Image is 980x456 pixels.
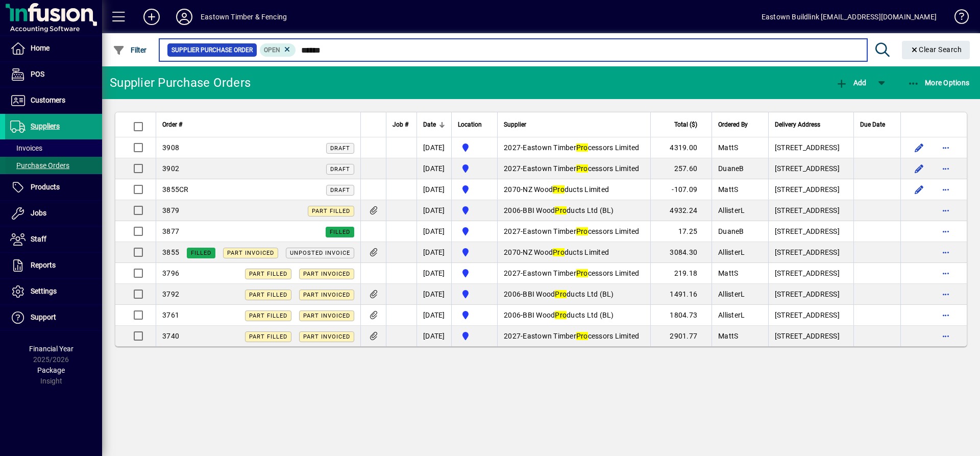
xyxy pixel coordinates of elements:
span: 2027 [504,143,521,152]
span: AllisterL [718,206,745,214]
span: Due Date [860,119,885,130]
span: MattS [718,185,738,194]
em: Pro [576,227,588,235]
span: Filled [191,250,211,256]
td: [DATE] [416,200,451,221]
td: - [497,305,650,326]
span: 3796 [162,269,179,277]
a: Invoices [5,139,102,157]
td: [DATE] [416,263,451,284]
button: Filter [110,41,150,59]
td: [STREET_ADDRESS] [768,221,853,242]
a: Reports [5,253,102,278]
span: NZ Wood ducts Limited [523,185,609,194]
td: [DATE] [416,221,451,242]
span: Holyoake St [458,330,491,342]
span: 2027 [504,164,521,173]
span: Jobs [31,209,46,217]
td: 1804.73 [650,305,712,326]
span: Open [264,46,280,54]
em: Pro [576,269,588,277]
button: More options [938,181,954,198]
span: Holyoake St [458,204,491,217]
button: Add [135,8,168,26]
em: Pro [555,206,567,214]
span: POS [31,70,44,78]
div: Order # [162,119,354,130]
td: - [497,200,650,221]
span: Eastown Timber cessors Limited [523,164,639,173]
span: Support [31,313,56,321]
span: 2027 [504,269,521,277]
span: Order # [162,119,182,130]
span: BBI Wood ducts Ltd (BL) [523,206,614,214]
td: - [497,284,650,305]
button: Profile [168,8,201,26]
span: 2006 [504,290,521,298]
span: Add [836,79,866,87]
span: Job # [393,119,408,130]
td: [STREET_ADDRESS] [768,263,853,284]
span: Staff [31,235,46,243]
td: [STREET_ADDRESS] [768,242,853,263]
span: Home [31,44,50,52]
td: 4932.24 [650,200,712,221]
span: Holyoake St [458,309,491,321]
em: Pro [555,290,567,298]
td: [STREET_ADDRESS] [768,200,853,221]
span: 3855 [162,248,179,256]
span: Settings [31,287,57,295]
span: Holyoake St [458,183,491,196]
a: Jobs [5,201,102,226]
span: AllisterL [718,248,745,256]
div: Ordered By [718,119,762,130]
mat-chip: Completion Status: Open [260,43,296,57]
a: Products [5,175,102,200]
span: Supplier [504,119,526,130]
td: 3084.30 [650,242,712,263]
td: [STREET_ADDRESS] [768,179,853,200]
span: BBI Wood ducts Ltd (BL) [523,311,614,319]
td: - [497,326,650,346]
span: Filter [113,46,147,54]
button: Add [833,74,869,92]
span: Supplier Purchase Order [171,45,253,55]
span: DuaneB [718,227,744,235]
span: DuaneB [718,164,744,173]
td: 1491.16 [650,284,712,305]
span: 3761 [162,311,179,319]
span: BBI Wood ducts Ltd (BL) [523,290,614,298]
button: More options [938,265,954,281]
span: Part Filled [249,313,287,319]
td: 4319.00 [650,137,712,158]
span: MattS [718,143,738,152]
a: Support [5,305,102,330]
td: [DATE] [416,305,451,326]
button: Clear [902,41,970,59]
td: 257.60 [650,158,712,179]
a: POS [5,62,102,87]
span: Part Filled [249,333,287,340]
button: More options [938,202,954,219]
span: Filled [330,229,350,235]
span: AllisterL [718,311,745,319]
span: 2027 [504,332,521,340]
em: Pro [553,185,565,194]
span: Customers [31,96,65,104]
span: Financial Year [29,345,73,353]
button: More options [938,244,954,260]
span: 2006 [504,311,521,319]
span: Part Invoiced [303,271,350,277]
div: Eastown Buildlink [EMAIL_ADDRESS][DOMAIN_NAME] [762,9,937,25]
div: Location [458,119,491,130]
em: Pro [576,164,588,173]
span: Holyoake St [458,246,491,258]
a: Customers [5,88,102,113]
button: Edit [911,139,927,156]
td: [STREET_ADDRESS] [768,284,853,305]
span: Draft [330,145,350,152]
td: [DATE] [416,284,451,305]
td: [STREET_ADDRESS] [768,326,853,346]
button: More Options [905,74,972,92]
span: Part Invoiced [227,250,274,256]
